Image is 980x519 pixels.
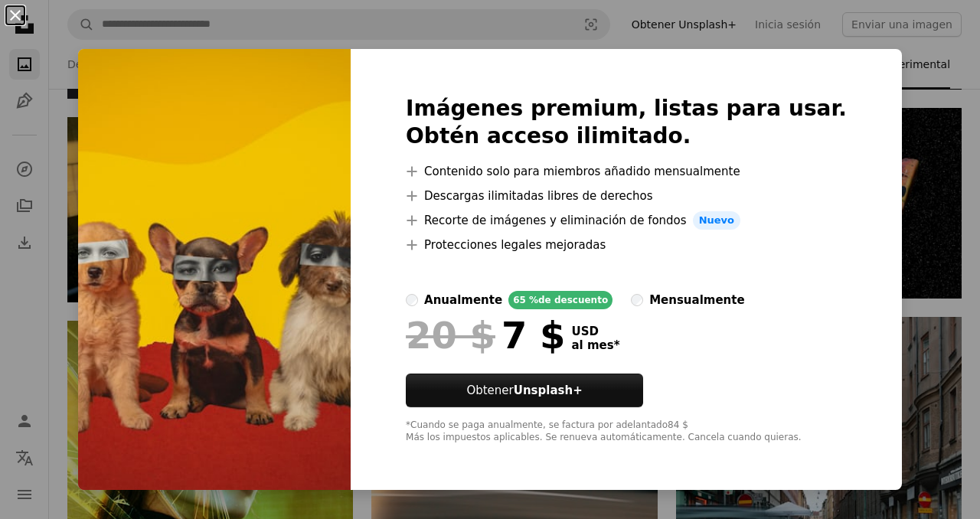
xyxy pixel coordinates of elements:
[406,294,418,306] input: anualmente65 %de descuento
[406,211,847,230] li: Recorte de imágenes y eliminación de fondos
[571,338,619,352] span: al mes *
[406,419,847,444] div: *Cuando se paga anualmente, se factura por adelantado 84 $ Más los impuestos aplicables. Se renue...
[406,315,495,355] span: 20 $
[406,162,847,181] li: Contenido solo para miembros añadido mensualmente
[406,187,847,205] li: Descargas ilimitadas libres de derechos
[406,95,847,150] h2: Imágenes premium, listas para usar. Obtén acceso ilimitado.
[514,384,583,397] strong: Unsplash+
[631,294,643,306] input: mensualmente
[693,211,740,230] span: Nuevo
[508,291,612,309] div: 65 % de descuento
[406,236,847,254] li: Protecciones legales mejoradas
[406,374,643,407] button: ObtenerUnsplash+
[424,291,502,309] div: anualmente
[78,49,351,490] img: premium_photo-1756383544375-2705f502b1e8
[571,325,619,338] span: USD
[406,315,565,355] div: 7 $
[649,291,744,309] div: mensualmente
